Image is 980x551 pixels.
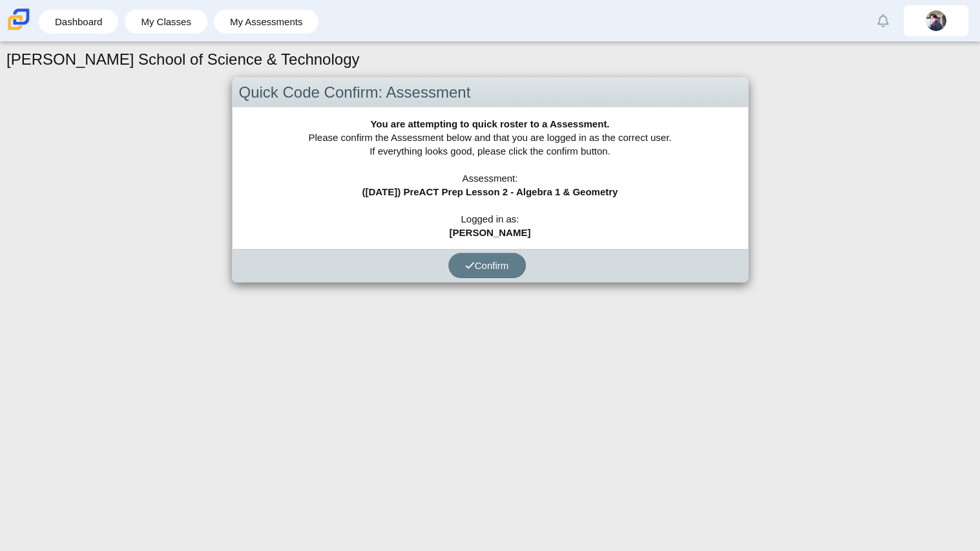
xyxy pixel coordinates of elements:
a: Carmen School of Science & Technology [5,24,32,35]
img: Carmen School of Science & Technology [5,6,32,33]
a: Alerts [869,6,897,35]
b: ([DATE]) PreACT Prep Lesson 2 - Algebra 1 & Geometry [362,186,618,197]
b: You are attempting to quick roster to a Assessment. [370,118,609,129]
img: adrian.lopez.xTsB7P [926,10,946,31]
a: adrian.lopez.xTsB7P [904,5,968,36]
a: My Assessments [220,10,313,34]
a: My Classes [131,10,201,34]
h1: [PERSON_NAME] School of Science & Technology [6,49,360,70]
button: Confirm [448,253,526,278]
div: Please confirm the Assessment below and that you are logged in as the correct user. If everything... [233,107,748,249]
b: [PERSON_NAME] [450,227,531,238]
span: Confirm [465,260,509,271]
a: Dashboard [45,10,112,34]
div: Quick Code Confirm: Assessment [233,78,748,108]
